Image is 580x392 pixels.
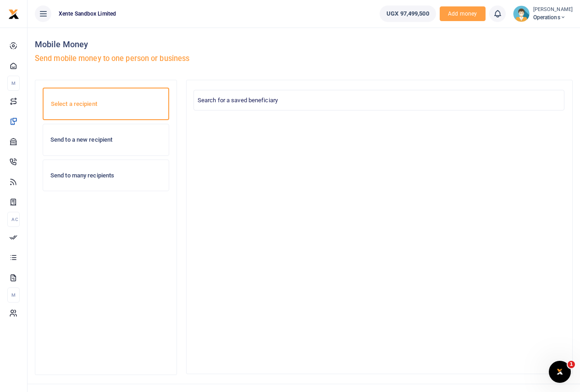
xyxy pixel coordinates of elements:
[533,13,573,22] span: Operations
[513,6,530,22] img: profile-user
[440,10,486,17] a: Add money
[533,6,573,14] small: [PERSON_NAME]
[35,54,300,63] h5: Send mobile money to one person or business
[8,10,19,17] a: logo-small logo-large logo-large
[43,88,169,121] a: Select a recipient
[7,287,20,303] li: M
[51,100,161,108] h6: Select a recipient
[55,10,120,18] span: Xente Sandbox Limited
[43,160,169,192] a: Send to many recipients
[7,76,20,91] li: M
[440,6,486,22] li: Toup your wallet
[568,361,575,368] span: 1
[387,9,429,18] span: UGX 97,499,500
[380,6,436,22] a: UGX 97,499,500
[194,93,564,107] span: Search for a saved beneficiary
[376,6,439,22] li: Wallet ballance
[43,124,169,156] a: Send to a new recipient
[8,9,19,20] img: logo-small
[193,90,564,110] span: Search for a saved beneficiary
[35,39,300,50] h4: Mobile Money
[198,97,278,104] span: Search for a saved beneficiary
[50,136,161,144] h6: Send to a new recipient
[549,361,571,383] iframe: Intercom live chat
[50,172,161,179] h6: Send to many recipients
[440,6,486,22] span: Add money
[7,212,20,227] li: Ac
[513,6,573,22] a: profile-user [PERSON_NAME] Operations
